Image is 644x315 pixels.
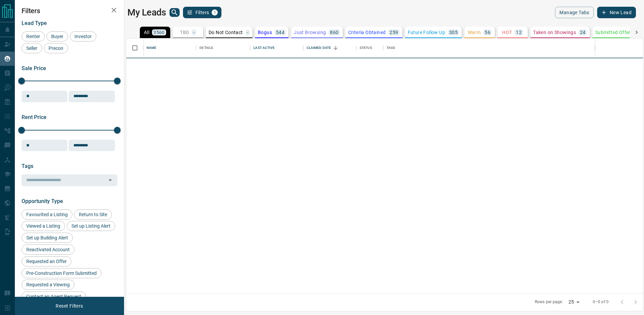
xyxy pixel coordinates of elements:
button: search button [170,8,180,17]
div: Viewed a Listing [22,221,65,231]
span: Investor [72,34,94,39]
div: Last Active [253,38,274,57]
button: Sort [331,43,340,53]
div: Requested an Offer [22,256,71,266]
span: Reactivated Account [24,247,72,252]
span: Buyer [49,34,66,39]
div: Pre-Construction Form Submitted [22,268,101,278]
p: - [247,30,248,35]
div: Precon [44,43,68,53]
div: Set up Building Alert [22,233,73,243]
div: Return to Site [74,209,112,220]
span: 1 [212,10,217,15]
div: Tags [383,38,595,57]
p: Bogus [258,30,272,35]
p: Just Browsing [294,30,326,35]
span: Set up Listing Alert [69,223,113,229]
div: Reactivated Account [22,245,74,255]
p: All [144,30,149,35]
span: Return to Site [76,212,110,217]
p: Taken on Showings [533,30,576,35]
span: Viewed a Listing [24,223,63,229]
button: New Lead [597,7,636,18]
div: Last Active [250,38,303,57]
div: Seller [22,43,42,53]
span: Requested an Offer [24,259,69,264]
p: 259 [390,30,398,35]
div: Claimed Date [307,38,331,57]
div: Renter [22,31,45,41]
div: Status [360,38,372,57]
p: HOT [502,30,512,35]
p: Submitted Offer [595,30,631,35]
span: Rent Price [22,114,47,120]
p: Rows per page: [535,299,563,305]
span: Seller [24,46,40,51]
span: Requested a Viewing [24,282,72,287]
span: Opportunity Type [22,198,63,204]
div: Tags [387,38,395,57]
span: Favourited a Listing [24,212,70,217]
p: Do Not Contact [209,30,243,35]
span: Set up Building Alert [24,235,70,240]
p: 3560 [153,30,165,35]
p: 305 [449,30,458,35]
h2: Filters [22,7,117,15]
span: Renter [24,34,42,39]
div: Claimed Date [303,38,356,57]
span: Precon [46,46,66,51]
div: Requested a Viewing [22,280,74,290]
span: Lead Type [22,20,47,26]
p: 544 [276,30,284,35]
span: Pre-Construction Form Submitted [24,270,99,276]
div: Set up Listing Alert [67,221,115,231]
h1: My Leads [127,7,166,18]
div: Contact an Agent Request [22,291,86,302]
p: 860 [330,30,338,35]
div: Details [200,38,213,57]
div: Name [143,38,196,57]
button: Filters1 [183,7,222,18]
p: - [193,30,194,35]
p: Warm [468,30,481,35]
div: Status [356,38,383,57]
button: Reset Filters [51,300,87,312]
p: TBD [180,30,189,35]
p: 0–0 of 0 [593,299,609,305]
span: Sale Price [22,65,46,71]
div: 25 [566,297,582,307]
span: Contact an Agent Request [24,294,84,299]
div: Favourited a Listing [22,209,72,220]
p: 56 [485,30,490,35]
div: Name [147,38,157,57]
button: Open [105,175,115,185]
p: 24 [580,30,586,35]
div: Investor [70,31,96,41]
button: Manage Tabs [555,7,593,18]
div: Details [196,38,250,57]
div: Buyer [47,31,68,41]
p: Criteria Obtained [348,30,386,35]
span: Tags [22,163,33,169]
p: Future Follow Up [408,30,445,35]
p: 12 [516,30,522,35]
